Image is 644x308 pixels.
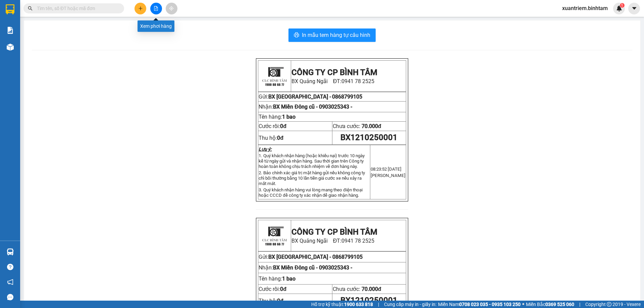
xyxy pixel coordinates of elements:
[291,78,375,84] span: BX Quảng Ngãi ĐT:
[268,254,363,260] span: BX [GEOGRAPHIC_DATA] -
[362,123,381,129] span: 70.000đ
[259,221,289,251] img: logo
[259,153,365,169] span: 1. Quý khách nhận hàng (hoặc khiếu nại) trước 10 ngày kể từ ngày gửi và nhận hàng. Sau thời gian ...
[280,286,286,292] span: 0đ
[371,167,401,172] span: 08:23:52 [DATE]
[28,6,33,11] span: search
[277,298,283,304] strong: 0đ
[291,68,377,77] strong: CÔNG TY CP BÌNH TÂM
[7,248,14,255] img: warehouse-icon
[7,264,13,270] span: question-circle
[459,302,521,307] strong: 0708 023 035 - 0935 103 250
[579,301,580,308] span: |
[7,27,14,34] img: solution-icon
[438,301,521,308] span: Miền Nam
[291,238,375,244] span: BX Quảng Ngãi ĐT:
[3,5,23,35] img: logo
[333,123,381,129] span: Chưa cước:
[259,264,352,271] span: Nhận:
[333,286,381,292] span: Chưa cước:
[138,6,143,11] span: plus
[341,78,374,84] span: 0941 78 2525
[24,4,91,22] strong: CÔNG TY CP BÌNH TÂM
[6,4,14,14] img: logo-vxr
[268,94,331,100] span: BX [GEOGRAPHIC_DATA] -
[311,301,373,308] span: Hỗ trợ kỹ thuật:
[259,286,286,292] span: Cước rồi:
[7,44,14,51] img: warehouse-icon
[259,298,283,304] span: Thu hộ:
[273,104,352,110] span: BX Miền Đông cũ -
[631,5,637,11] span: caret-down
[302,31,370,39] span: In mẫu tem hàng tự cấu hình
[378,301,379,308] span: |
[273,264,352,271] span: BX Miền Đông cũ -
[277,135,283,141] strong: 0đ
[259,170,365,186] span: 2. Bảo chính xác giá trị mặt hàng gửi nếu không công ty chỉ bồi thường bằng 10 lần tiền giá cước ...
[340,296,397,305] span: BX1210250001
[371,173,406,178] span: [PERSON_NAME]
[607,302,611,307] span: copyright
[616,5,622,11] img: icon-new-feature
[169,6,174,11] span: aim
[319,104,352,110] span: 0903025343 -
[344,302,373,307] strong: 1900 633 818
[154,6,158,11] span: file-add
[621,3,623,8] span: 1
[7,294,13,300] span: message
[24,23,94,36] span: BX Quảng Ngãi ĐT:
[3,39,12,45] span: Gửi:
[7,279,13,285] span: notification
[332,94,362,100] span: 0868799105
[259,114,296,120] span: Tên hàng:
[280,123,286,129] span: 0đ
[12,39,75,45] span: BX [GEOGRAPHIC_DATA] -
[37,5,116,12] input: Tìm tên, số ĐT hoặc mã đơn
[341,238,374,244] span: 0941 78 2525
[259,123,286,129] span: Cước rồi:
[259,135,283,141] span: Thu hộ:
[282,114,296,120] span: 1 bao
[522,303,524,306] span: ⚪️
[259,187,362,198] span: 3. Quý khách nhận hàng vui lòng mang theo điện thoại hoặc CCCD đề công ty xác nhận để giao nhận h...
[166,3,177,14] button: aim
[545,302,574,307] strong: 0369 525 060
[557,4,613,12] span: xuantriem.binhtam
[24,23,94,36] span: 0941 78 2525
[259,146,272,152] strong: Lưu ý:
[620,3,625,8] sup: 1
[319,264,352,271] span: 0903025343 -
[259,275,296,282] span: Tên hàng:
[294,32,299,39] span: printer
[259,254,363,260] span: Gửi:
[282,275,296,282] span: 1 bao
[135,3,146,14] button: plus
[259,104,352,110] span: Nhận:
[150,3,162,14] button: file-add
[332,254,363,260] span: 0868799105
[259,61,289,91] img: logo
[340,133,397,142] span: BX1210250001
[526,301,574,308] span: Miền Bắc
[3,45,33,51] span: 0868799105
[628,3,640,14] button: caret-down
[288,28,376,42] button: printerIn mẫu tem hàng tự cấu hình
[259,94,268,100] span: Gửi:
[384,301,436,308] span: Cung cấp máy in - giấy in:
[362,286,381,292] span: 70.000đ
[291,227,377,237] strong: CÔNG TY CP BÌNH TÂM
